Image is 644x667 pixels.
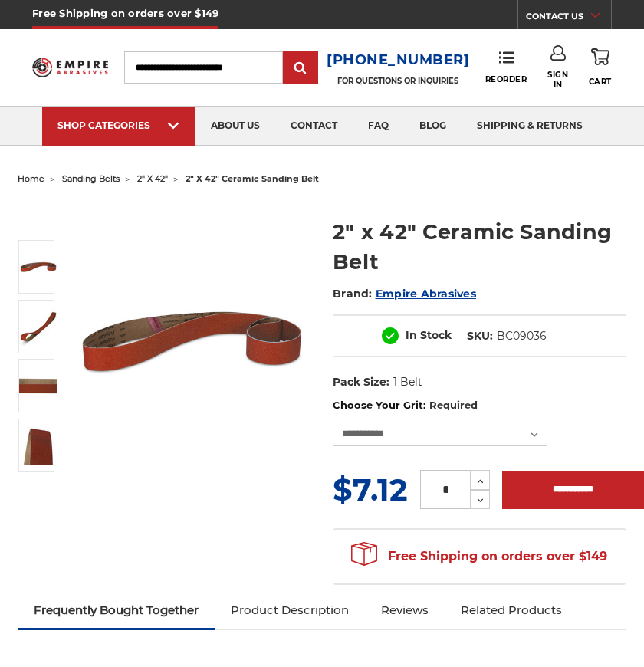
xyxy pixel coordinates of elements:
span: 2" x 42" ceramic sanding belt [186,173,319,184]
img: 2" x 42" Ceramic Sanding Belt [19,307,58,346]
a: Related Products [445,593,578,627]
img: 2" x 42" Cer Sanding Belt [19,366,58,405]
dt: Pack Size: [333,374,389,390]
a: Reorder [485,51,527,84]
span: Cart [589,77,612,87]
span: In Stock [406,328,452,342]
a: Reviews [365,593,445,627]
span: $7.12 [333,471,408,508]
dd: BC09036 [497,328,547,344]
a: shipping & returns [462,107,598,146]
a: Product Description [215,593,365,627]
span: Sign In [547,70,568,90]
a: about us [195,107,275,146]
a: CONTACT US [526,8,611,29]
img: 2" x 42" Sanding Belt - Ceramic [74,222,311,460]
a: Cart [589,45,612,89]
a: home [18,173,44,184]
img: Empire Abrasives [32,53,108,83]
div: SHOP CATEGORIES [58,120,180,131]
a: [PHONE_NUMBER] [327,49,470,71]
a: blog [404,107,462,146]
h1: 2" x 42" Ceramic Sanding Belt [333,217,626,277]
small: Required [429,399,478,411]
a: Empire Abrasives [376,287,476,301]
img: 2" x 42" Sanding Belt - Ceramic [19,248,58,286]
dt: SKU: [467,328,493,344]
input: Submit [285,53,316,84]
span: Brand: [333,287,373,301]
span: Free Shipping on orders over $149 [351,541,607,572]
img: 2" x 42" - Ceramic Sanding Belt [19,426,58,465]
a: faq [353,107,404,146]
p: FOR QUESTIONS OR INQUIRIES [327,76,470,86]
span: Reorder [485,74,527,84]
dd: 1 Belt [393,374,422,390]
a: Frequently Bought Together [18,593,215,627]
a: sanding belts [62,173,120,184]
label: Choose Your Grit: [333,398,626,413]
a: 2" x 42" [137,173,168,184]
a: contact [275,107,353,146]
